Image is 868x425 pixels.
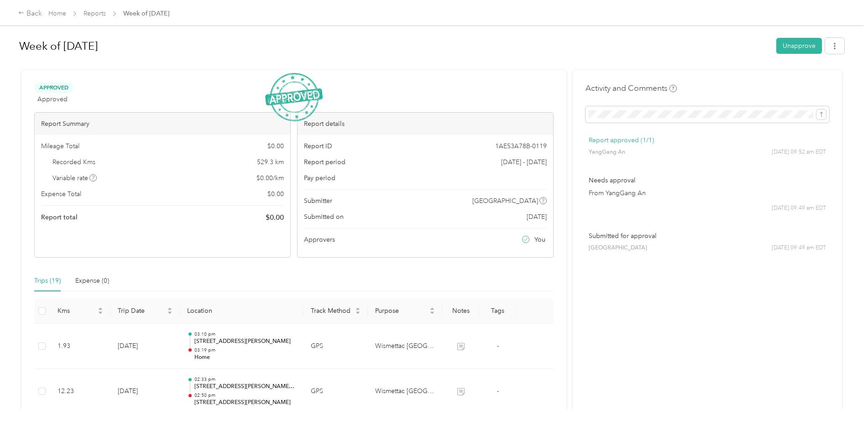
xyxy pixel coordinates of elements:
th: Trip Date [110,299,180,324]
div: Report Summary [35,113,290,135]
p: 03:19 pm [194,347,296,353]
td: 12.23 [50,369,110,415]
span: [DATE] - [DATE] [501,157,547,167]
th: Notes [442,299,479,324]
span: Recorded Kms [52,157,95,167]
div: Report details [298,113,553,135]
span: Pay period [304,173,335,183]
td: Wismettac Canada [368,369,442,415]
span: Submitted on [304,212,344,222]
span: $ 0.00 [267,141,284,151]
span: caret-down [429,310,435,316]
p: 02:50 pm [194,392,296,399]
span: You [534,235,545,244]
div: Back [18,8,42,19]
span: [DATE] 09:49 am EDT [772,244,826,252]
th: Tags [479,299,516,324]
td: GPS [303,324,368,369]
span: Week of [DATE] [123,9,169,18]
span: [GEOGRAPHIC_DATA] [472,196,538,206]
span: Report ID [304,141,332,151]
span: Track Method [311,307,353,315]
span: 529.3 km [257,157,284,167]
td: 1.93 [50,324,110,369]
p: [STREET_ADDRESS][PERSON_NAME] [194,399,296,407]
span: [DATE] 09:49 am EDT [772,204,826,212]
p: Needs approval [589,176,826,185]
span: Purpose [375,307,428,315]
td: GPS [303,369,368,415]
p: Submitted for approval [589,231,826,241]
span: [DATE] [527,212,547,222]
span: caret-down [355,310,361,316]
span: Trip Date [118,307,165,315]
span: caret-up [355,306,361,311]
span: Expense Total [41,189,81,199]
span: YangGang An [589,148,625,156]
span: caret-up [167,306,173,311]
img: ApprovedStamp [265,73,323,122]
span: $ 0.00 [266,212,284,223]
span: Approved [34,83,73,93]
span: Kms [58,307,96,315]
span: Report period [304,157,345,167]
td: [DATE] [110,324,180,369]
span: Approved [37,94,68,104]
span: [DATE] 09:52 am EDT [772,148,826,156]
a: Home [48,10,66,17]
span: Mileage Total [41,141,79,151]
p: 03:10 pm [194,331,296,337]
td: [DATE] [110,369,180,415]
td: Wismettac Canada [368,324,442,369]
span: caret-down [167,310,173,316]
p: Home [194,353,296,362]
span: Approvers [304,235,335,244]
span: Submitter [304,196,332,206]
a: Reports [84,10,106,17]
span: caret-up [429,306,435,311]
th: Kms [50,299,110,324]
p: Report approved (1/1) [589,135,826,145]
span: - [497,387,499,395]
span: Report total [41,212,78,222]
span: caret-down [98,310,103,316]
div: Trips (19) [34,276,61,286]
span: 1AE53A78B-0119 [495,141,547,151]
h1: Week of September 22 2025 [19,35,770,57]
span: $ 0.00 [267,189,284,199]
span: [GEOGRAPHIC_DATA] [589,244,647,252]
p: [STREET_ADDRESS][PERSON_NAME]-[PERSON_NAME] de Bellevue, [GEOGRAPHIC_DATA][PERSON_NAME], [GEOGRAP... [194,383,296,391]
button: Unapprove [776,38,822,54]
th: Track Method [303,299,368,324]
p: From YangGang An [589,188,826,198]
span: - [497,342,499,350]
span: $ 0.00 / km [256,173,284,183]
p: 02:33 pm [194,376,296,383]
h4: Activity and Comments [586,83,677,94]
span: Variable rate [52,173,97,183]
th: Location [180,299,303,324]
div: Expense (0) [75,276,109,286]
th: Purpose [368,299,442,324]
span: caret-up [98,306,103,311]
p: [STREET_ADDRESS][PERSON_NAME] [194,337,296,346]
iframe: Everlance-gr Chat Button Frame [817,374,868,425]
